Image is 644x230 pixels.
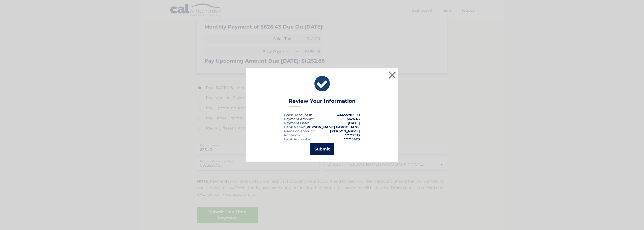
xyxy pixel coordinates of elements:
[347,117,360,121] span: $626.43
[305,125,360,129] strong: [PERSON_NAME] FARGO BANK
[284,125,305,129] div: Bank Name:
[284,117,314,121] div: Payment Amount:
[330,129,360,133] strong: [PERSON_NAME]
[337,113,360,117] strong: 44455702190
[284,121,309,125] div: :
[289,98,356,107] h3: Review Your Information
[310,143,334,155] button: Submit
[387,70,397,80] button: ×
[348,121,360,125] span: [DATE]
[284,121,308,125] span: Payment Date
[284,129,315,133] div: Name on Account:
[284,113,312,117] div: Lease Account #:
[284,133,301,137] div: Routing #:
[284,137,311,141] div: Bank Account #:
